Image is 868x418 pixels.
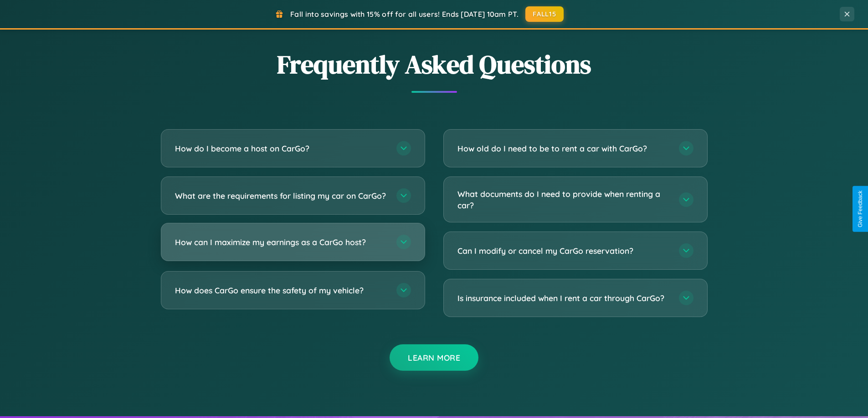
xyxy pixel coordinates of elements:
[290,10,519,19] span: Fall into savings with 15% off for all users! Ends [DATE] 10am PT.
[525,6,564,22] button: FALL15
[175,190,387,201] h3: What are the requirements for listing my car on CarGo?
[857,191,863,227] div: Give Feedback
[457,143,670,154] h3: How old do I need to be to rent a car with CarGo?
[175,237,387,248] h3: How can I maximize my earnings as a CarGo host?
[457,188,670,211] h3: What documents do I need to provide when renting a car?
[457,292,670,304] h3: Is insurance included when I rent a car through CarGo?
[161,47,708,82] h2: Frequently Asked Questions
[175,285,387,296] h3: How does CarGo ensure the safety of my vehicle?
[390,344,478,371] button: Learn More
[457,245,670,257] h3: Can I modify or cancel my CarGo reservation?
[175,143,387,154] h3: How do I become a host on CarGo?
